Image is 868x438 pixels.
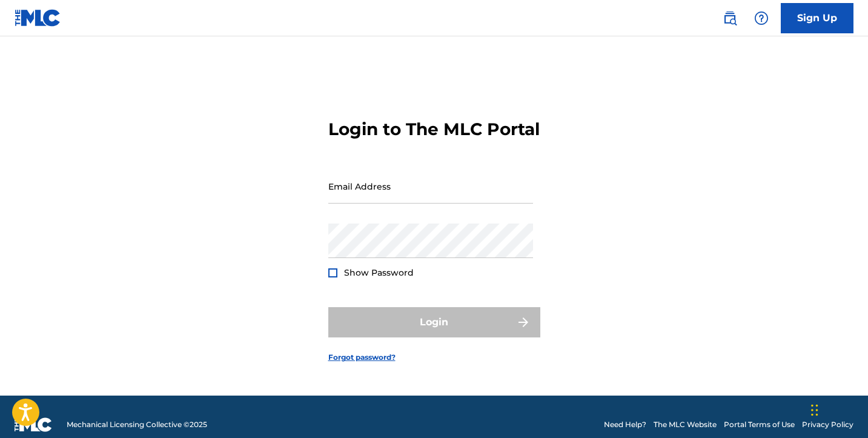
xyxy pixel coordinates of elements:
iframe: Chat Widget [807,380,868,438]
a: Forgot password? [328,352,396,363]
span: Show Password [344,267,414,278]
h3: Login to The MLC Portal [328,119,540,140]
div: Drag [811,392,818,428]
a: Privacy Policy [802,419,853,430]
a: Sign Up [781,3,853,33]
a: The MLC Website [654,419,717,430]
a: Portal Terms of Use [724,419,795,430]
img: search [723,11,737,25]
span: Mechanical Licensing Collective © 2025 [67,419,207,430]
a: Public Search [718,6,742,30]
img: logo [15,417,52,432]
a: Need Help? [604,419,646,430]
img: help [754,11,769,25]
div: Help [749,6,774,30]
img: MLC Logo [15,9,61,27]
